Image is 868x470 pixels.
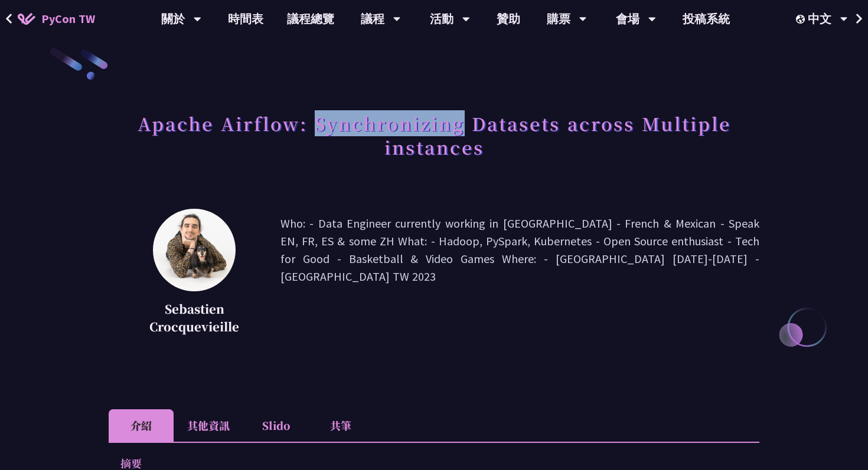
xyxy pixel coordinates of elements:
[243,409,308,442] li: Slido
[109,106,759,165] h1: Apache Airflow: Synchronizing Datasets across Multiple instances
[18,13,35,25] img: Home icon of PyCon TW 2025
[796,15,808,24] img: Locale Icon
[280,215,759,338] p: Who: - Data Engineer currently working in [GEOGRAPHIC_DATA] - French & Mexican - Speak EN, FR, ES...
[138,300,251,336] p: Sebastien Crocquevieille
[41,10,95,28] span: PyCon TW
[153,209,236,291] img: Sebastien Crocquevieille
[6,4,107,34] a: PyCon TW
[174,409,243,442] li: 其他資訊
[109,409,174,442] li: 介紹
[308,409,373,442] li: 共筆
